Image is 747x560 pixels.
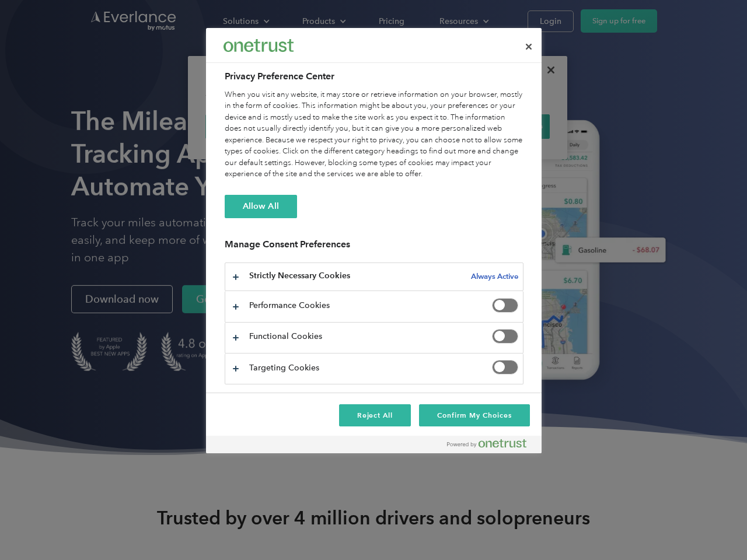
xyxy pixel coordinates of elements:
[447,439,526,448] img: Powered by OneTrust Opens in a new Tab
[206,28,542,453] div: Privacy Preference Center
[516,34,542,60] button: Close
[447,439,536,453] a: Powered by OneTrust Opens in a new Tab
[225,89,523,180] div: When you visit any website, it may store or retrieve information on your browser, mostly in the f...
[339,404,411,426] button: Reject All
[225,239,523,257] h3: Manage Consent Preferences
[224,39,294,51] img: Everlance
[224,34,294,57] div: Everlance
[225,69,523,83] h2: Privacy Preference Center
[206,28,542,453] div: Preference center
[419,404,529,426] button: Confirm My Choices
[225,195,297,218] button: Allow All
